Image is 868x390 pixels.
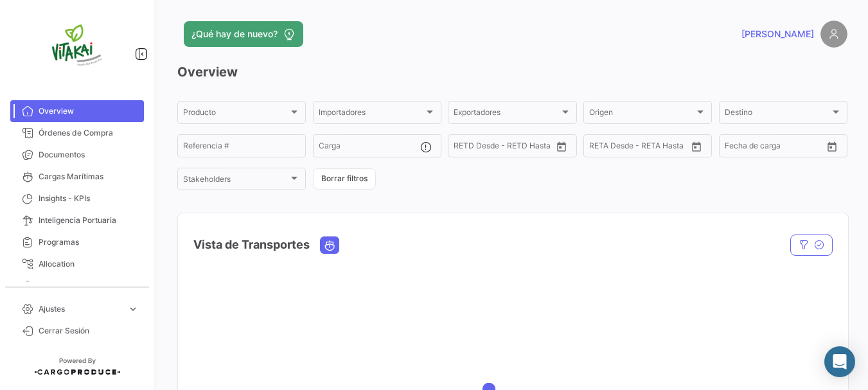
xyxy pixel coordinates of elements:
[39,280,139,292] span: Courier
[127,303,139,315] span: expand_more
[313,168,376,190] button: Borrar filtros
[39,127,139,139] span: Órdenes de Compra
[10,275,144,297] a: Courier
[454,110,559,119] span: Exportadores
[39,215,139,226] span: Inteligencia Portuaria
[552,137,571,156] button: Open calendar
[39,171,139,182] span: Cargas Marítimas
[486,143,532,152] input: Hasta
[757,143,803,152] input: Hasta
[589,110,695,119] span: Origen
[621,143,668,152] input: Hasta
[45,15,109,80] img: vitakai.png
[589,143,612,152] input: Desde
[10,253,144,275] a: Allocation
[687,137,706,156] button: Open calendar
[10,144,144,166] a: Documentos
[177,63,847,81] h3: Overview
[824,346,855,377] div: Abrir Intercom Messenger
[454,143,477,152] input: Desde
[39,258,139,270] span: Allocation
[39,303,122,315] span: Ajustes
[183,177,288,186] span: Stakeholders
[321,237,339,253] button: Ocean
[39,325,139,337] span: Cerrar Sesión
[39,149,139,161] span: Documentos
[741,28,814,40] span: [PERSON_NAME]
[10,188,144,209] a: Insights - KPIs
[725,143,748,152] input: Desde
[10,122,144,144] a: Órdenes de Compra
[10,209,144,231] a: Inteligencia Portuaria
[10,100,144,122] a: Overview
[183,110,288,119] span: Producto
[10,231,144,253] a: Programas
[725,110,830,119] span: Destino
[39,105,139,117] span: Overview
[10,166,144,188] a: Cargas Marítimas
[39,193,139,204] span: Insights - KPIs
[39,236,139,248] span: Programas
[193,236,310,254] h4: Vista de Transportes
[184,21,303,47] button: ¿Qué hay de nuevo?
[191,28,278,40] span: ¿Qué hay de nuevo?
[822,137,842,156] button: Open calendar
[319,110,424,119] span: Importadores
[820,21,847,48] img: placeholder-user.png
